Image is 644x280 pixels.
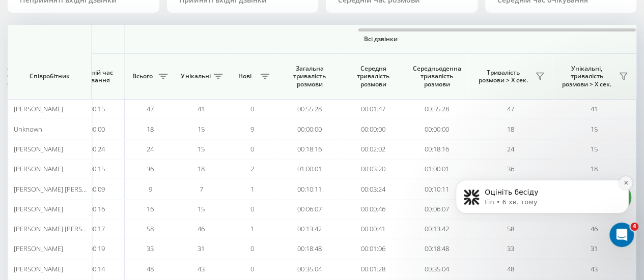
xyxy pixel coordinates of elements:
[277,99,341,119] td: 00:55:28
[341,119,405,139] td: 00:00:00
[13,224,114,233] span: [PERSON_NAME] [PERSON_NAME]
[16,72,82,80] span: Співробітник
[591,125,598,134] span: 15
[591,104,598,113] span: 41
[147,204,154,213] span: 16
[147,164,154,173] span: 36
[630,223,638,231] span: 4
[349,65,397,88] span: Середня тривалість розмови
[147,144,154,153] span: 24
[250,204,254,213] span: 0
[232,72,257,80] span: Нові
[181,72,210,80] span: Унікальні
[250,264,254,273] span: 0
[473,69,532,84] span: Тривалість розмови > Х сек.
[341,259,405,279] td: 00:01:28
[61,179,125,199] td: 00:00:09
[591,264,598,273] span: 43
[341,239,405,259] td: 00:01:06
[200,184,203,194] span: 7
[440,139,644,253] iframe: Intercom notifications повідомлення
[147,125,154,134] span: 18
[198,204,205,213] span: 15
[69,69,117,84] span: Середній час очікування
[130,72,155,80] span: Всього
[61,239,125,259] td: 00:00:19
[277,159,341,179] td: 01:00:01
[147,264,154,273] span: 48
[557,65,615,88] span: Унікальні, тривалість розмови > Х сек.
[507,264,514,273] span: 48
[198,104,205,113] span: 41
[405,259,468,279] td: 00:35:04
[405,119,468,139] td: 00:00:00
[405,199,468,219] td: 00:06:07
[250,224,254,233] span: 1
[507,125,514,134] span: 18
[609,223,634,247] iframe: Intercom live chat
[405,219,468,239] td: 00:13:42
[13,144,63,153] span: [PERSON_NAME]
[15,41,188,74] div: message notification from Fin, 6 хв. тому. Оцініть бесіду
[250,164,254,173] span: 2
[341,199,405,219] td: 00:00:46
[277,219,341,239] td: 00:13:42
[13,204,63,213] span: [PERSON_NAME]
[179,37,192,50] button: Dismiss notification
[61,199,125,219] td: 00:00:16
[13,264,63,273] span: [PERSON_NAME]
[341,159,405,179] td: 00:03:20
[198,164,205,173] span: 18
[147,104,154,113] span: 47
[250,125,254,134] span: 9
[198,144,205,153] span: 15
[23,50,39,66] img: Profile image for Fin
[61,139,125,159] td: 00:00:24
[61,119,125,139] td: 00:00:00
[250,144,254,153] span: 0
[405,99,468,119] td: 00:55:28
[507,104,514,113] span: 47
[61,219,125,239] td: 00:00:17
[405,159,468,179] td: 01:00:01
[285,65,333,88] span: Загальна тривалість розмови
[277,239,341,259] td: 00:18:48
[405,179,468,199] td: 00:10:11
[13,125,42,134] span: Unknown
[61,259,125,279] td: 00:00:14
[149,184,152,194] span: 9
[198,125,205,134] span: 15
[277,179,341,199] td: 00:10:11
[147,244,154,253] span: 33
[341,139,405,159] td: 00:02:02
[277,259,341,279] td: 00:35:04
[61,159,125,179] td: 00:00:15
[198,264,205,273] span: 43
[13,164,63,173] span: [PERSON_NAME]
[341,179,405,199] td: 00:03:24
[147,224,154,233] span: 58
[44,58,176,68] p: Message from Fin, sent 6 хв. тому
[405,239,468,259] td: 00:18:48
[61,99,125,119] td: 00:00:15
[155,35,606,43] span: Всі дзвінки
[13,244,63,253] span: [PERSON_NAME]
[198,244,205,253] span: 31
[44,48,176,58] p: Оцініть бесіду
[250,184,254,194] span: 1
[341,99,405,119] td: 00:01:47
[405,139,468,159] td: 00:18:16
[277,119,341,139] td: 00:00:00
[277,199,341,219] td: 00:06:07
[13,104,63,113] span: [PERSON_NAME]
[277,139,341,159] td: 00:18:16
[412,65,461,88] span: Середньоденна тривалість розмови
[13,184,114,194] span: [PERSON_NAME] [PERSON_NAME]
[198,224,205,233] span: 46
[250,104,254,113] span: 0
[341,219,405,239] td: 00:00:41
[250,244,254,253] span: 0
